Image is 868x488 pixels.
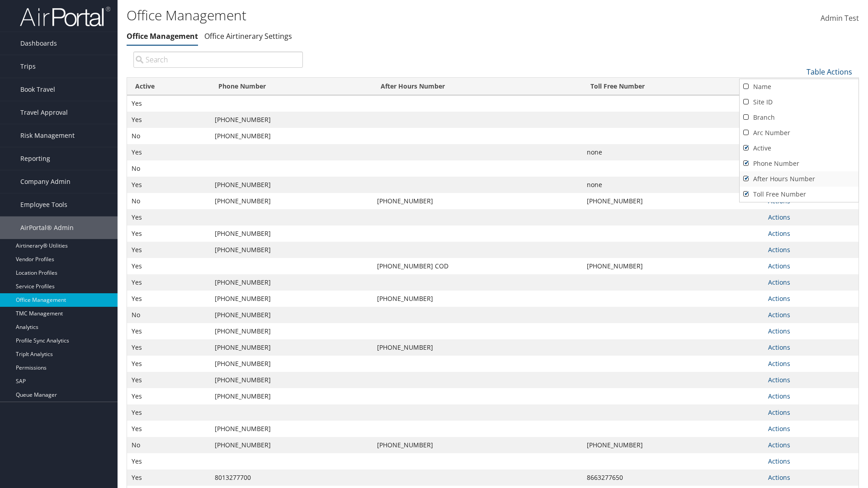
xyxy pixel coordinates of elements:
span: Risk Management [20,124,75,147]
span: Reporting [20,147,50,170]
a: Site ID [740,94,859,110]
a: Active [740,141,859,156]
span: Book Travel [20,78,55,101]
img: airportal-logo.png [20,6,110,27]
span: Company Admin [20,170,71,193]
a: Toll Free Number [740,187,859,202]
a: Arc Number [740,125,859,141]
span: Trips [20,55,36,78]
span: Dashboards [20,32,57,55]
span: AirPortal® Admin [20,216,74,239]
a: Branch [740,110,859,125]
a: Name [740,79,859,94]
a: Phone Number [740,156,859,171]
span: Employee Tools [20,193,67,216]
a: After Hours Number [740,171,859,187]
span: Travel Approval [20,101,68,124]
